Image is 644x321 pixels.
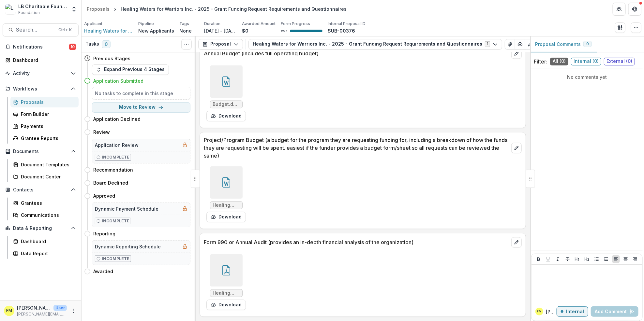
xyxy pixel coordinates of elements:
span: 0 [586,42,589,46]
h4: Reporting [93,230,115,237]
p: [PERSON_NAME][EMAIL_ADDRESS][DOMAIN_NAME] [17,311,67,317]
a: Form Builder [10,109,79,119]
button: download-form-response [206,300,246,310]
button: Proposal [198,39,243,49]
span: Healing Waters for Warriors-Project-Budget-Form.docx [213,202,240,208]
h5: Dynamic Reporting Schedule [95,243,161,250]
h4: Review [93,129,110,135]
div: Healing Waters for Warriors e-Postcard Filing Confirmation [DATE].pdfdownload-form-response [206,254,246,310]
button: Partners [613,3,626,16]
p: New Applicants [138,27,174,34]
button: Align Center [622,255,630,263]
h5: Dynamic Payment Schedule [95,205,158,212]
p: Project/Program Budget (a budget for the program they are requesting funding for, including a bre... [204,136,509,160]
button: edit [511,143,522,153]
a: Payments [10,121,79,132]
h5: No tasks to complete in this stage [95,90,187,97]
span: Healing Waters for Warriors e-Postcard Filing Confirmation [DATE].pdf [213,290,240,296]
span: Foundation [18,10,40,16]
button: Notifications10 [3,42,79,52]
a: Data Report [10,248,79,259]
button: Get Help [628,3,641,16]
button: Align Right [631,255,639,263]
p: Tags [179,21,189,27]
h5: Application Review [95,142,139,148]
p: No comments yet [534,74,640,80]
button: Open Workflows [3,84,79,94]
div: Healing Waters for Warriors Inc. - 2025 - Grant Funding Request Requirements and Questionnaires [121,6,347,12]
button: Heading 1 [573,255,581,263]
button: Add Comment [591,306,638,317]
button: Strike [564,255,572,263]
div: Dashboard [21,238,73,245]
div: Grantees [21,200,73,206]
div: Francisca Mendoza [537,310,542,313]
div: Document Templates [21,161,73,168]
span: Activity [13,71,68,76]
button: Healing Waters for Warriors Inc. - 2025 - Grant Funding Request Requirements and Questionnaires1 [248,39,502,49]
button: More [69,307,77,315]
h4: Application Declined [93,116,141,122]
p: Filter: [534,58,547,65]
button: Edit as form [525,39,535,49]
div: Form Builder [21,111,73,118]
p: None [179,27,192,34]
p: Form Progress [281,21,310,27]
span: Internal ( 0 ) [571,58,601,65]
span: Notifications [13,44,69,50]
button: Search... [3,23,79,36]
div: Francisca Mendoza [6,309,12,313]
a: Grantees [10,198,79,208]
span: Contacts [13,187,68,193]
p: Internal [566,309,584,314]
div: Document Center [21,173,73,180]
button: Open Contacts [3,185,79,195]
div: LB Charitable Foundation [18,3,67,10]
button: edit [511,237,522,247]
p: Incomplete [102,256,129,262]
nav: breadcrumb [84,4,349,14]
a: Dashboard [3,55,79,65]
h3: Tasks [85,41,99,47]
h4: Recommendation [93,166,133,173]
span: Documents [13,149,68,154]
p: [PERSON_NAME] [17,304,51,311]
div: Communications [21,212,73,218]
button: Align Left [612,255,620,263]
a: Document Templates [10,159,79,170]
button: Bold [535,255,543,263]
button: Bullet List [593,255,601,263]
div: Dashboard [13,57,73,63]
p: Pipeline [138,21,154,27]
button: Proposal Comments [530,36,597,52]
a: Healing Waters for Warriors Inc. [84,27,133,34]
h4: Application Submitted [93,77,143,84]
p: User [53,305,67,311]
div: Payments [21,123,73,130]
button: Open Data & Reporting [3,223,79,233]
button: Internal [557,306,588,317]
a: Proposals [10,97,79,107]
p: Incomplete [102,218,129,224]
div: Grantee Reports [21,135,73,142]
h4: Previous Stages [93,55,130,62]
button: Move to Review [92,102,190,113]
span: Search... [16,27,54,33]
a: Dashboard [10,236,79,247]
button: download-form-response [206,111,246,121]
span: Data & Reporting [13,226,68,231]
span: Workflows [13,86,68,92]
span: All ( 0 ) [550,58,568,65]
span: Budget.docx [213,102,240,107]
button: Open entity switcher [69,3,79,16]
p: $0 [242,27,248,34]
button: edit [511,48,522,59]
p: Awarded Amount [242,21,276,27]
div: Ctrl + K [57,26,73,34]
div: Data Report [21,250,73,257]
button: download-form-response [206,212,246,222]
div: Healing Waters for Warriors-Project-Budget-Form.docxdownload-form-response [206,166,246,222]
p: Applicant [84,21,102,27]
p: [DATE] - [DATE] [204,27,237,34]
